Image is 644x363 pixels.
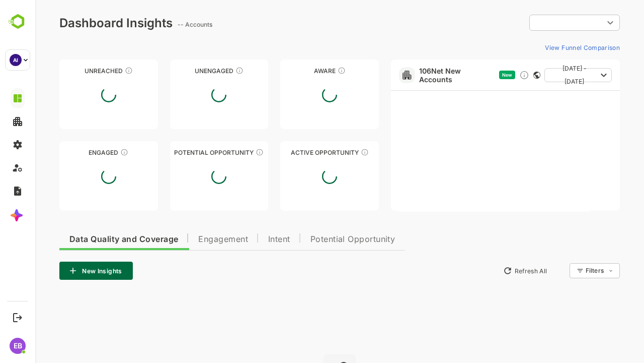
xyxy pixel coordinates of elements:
[11,311,24,324] button: Logout
[24,16,137,30] div: Dashboard Insights
[463,263,516,279] button: Refresh All
[34,235,143,244] span: Data Quality and Coverage
[302,67,310,75] div: These accounts have just entered the buying cycle and need further nurturing
[384,67,460,84] a: 106Net New Accounts
[245,67,344,75] div: Aware
[200,67,208,75] div: These accounts have not shown enough engagement and need nurturing
[233,235,255,244] span: Intent
[506,39,585,55] button: View Funnel Comparison
[245,149,344,156] div: Active Opportunity
[550,267,569,274] div: Filters
[142,21,180,28] ag: -- Accounts
[90,67,98,75] div: These accounts have not been engaged with for a defined time period
[220,148,228,156] div: These accounts are MQAs and can be passed on to Inside Sales
[549,262,585,280] div: Filters
[467,72,477,78] span: New
[517,62,561,88] span: [DATE] - [DATE]
[135,149,233,156] div: Potential Opportunity
[5,12,31,31] img: BambooboxLogoMark.f1c84d78b4c51b1a7b5f700c9845e183.svg
[24,149,123,156] div: Engaged
[135,67,233,75] div: Unengaged
[10,54,22,66] div: AI
[326,148,334,156] div: These accounts have open opportunities which might be at any of the Sales Stages
[494,14,585,32] div: ​
[484,70,494,80] div: Discover new ICP-fit accounts showing engagement — via intent surges, anonymous website visits, L...
[509,68,577,82] button: [DATE] - [DATE]
[163,235,213,244] span: Engagement
[24,262,98,280] button: New Insights
[10,338,26,354] div: EB
[24,67,123,75] div: Unreached
[275,235,360,244] span: Potential Opportunity
[85,148,93,156] div: These accounts are warm, further nurturing would qualify them to MQAs
[498,72,505,79] div: This card does not support filter and segments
